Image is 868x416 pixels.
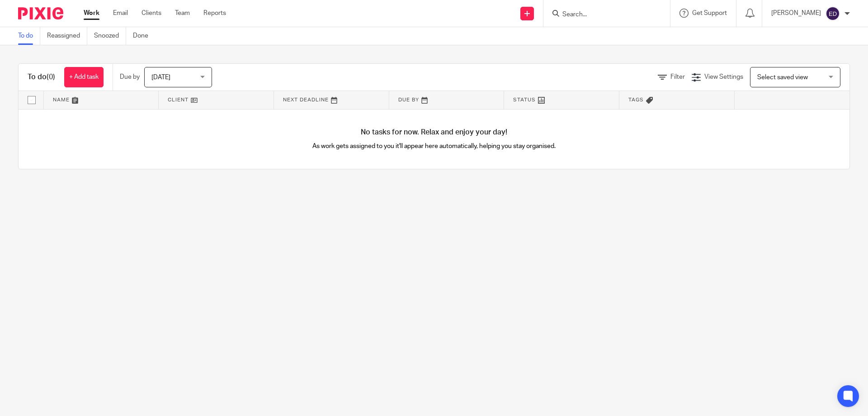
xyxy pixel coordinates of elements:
[692,10,727,16] span: Get Support
[64,67,104,87] a: + Add task
[151,74,170,81] span: [DATE]
[704,74,743,80] span: View Settings
[18,27,40,45] a: To do
[757,74,808,81] span: Select saved view
[175,9,190,18] a: Team
[670,74,685,80] span: Filter
[142,9,161,18] a: Clients
[47,73,55,81] span: (0)
[47,27,87,45] a: Reassigned
[771,9,821,18] p: [PERSON_NAME]
[19,128,849,137] h4: No tasks for now. Relax and enjoy your day!
[18,7,63,19] img: Pixie
[226,142,642,151] p: As work gets assigned to you it'll appear here automatically, helping you stay organised.
[94,27,126,45] a: Snoozed
[628,97,644,102] span: Tags
[113,9,128,18] a: Email
[561,11,643,19] input: Search
[120,72,140,81] p: Due by
[826,6,840,21] img: svg%3E
[203,9,226,18] a: Reports
[84,9,99,18] a: Work
[133,27,155,45] a: Done
[28,72,55,82] h1: To do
